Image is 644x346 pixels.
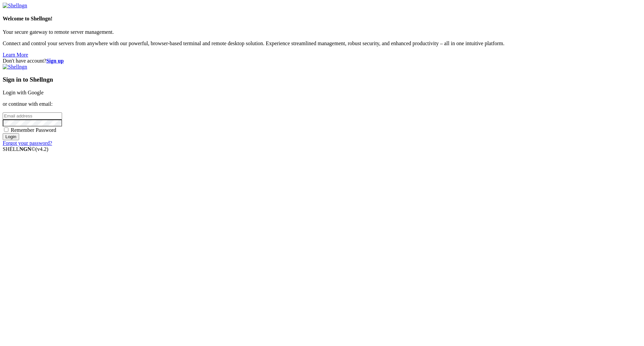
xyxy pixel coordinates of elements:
span: Remember Password [11,127,56,133]
img: Shellngn [3,64,27,70]
a: Learn More [3,52,28,58]
h3: Sign in to Shellngn [3,76,641,83]
input: Login [3,133,19,140]
input: Email address [3,112,62,119]
b: NGN [19,146,32,152]
p: Connect and control your servers from anywhere with our powerful, browser-based terminal and remo... [3,40,641,47]
input: Remember Password [4,127,8,132]
p: or continue with email: [3,101,641,107]
a: Sign up [46,58,64,64]
span: SHELL © [3,146,48,152]
p: Your secure gateway to remote server management. [3,29,641,35]
span: 4.2.0 [36,146,49,152]
img: Shellngn [3,3,27,9]
a: Forgot your password? [3,140,52,146]
div: Don't have account? [3,58,641,64]
a: Login with Google [3,90,44,95]
h4: Welcome to Shellngn! [3,16,641,22]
